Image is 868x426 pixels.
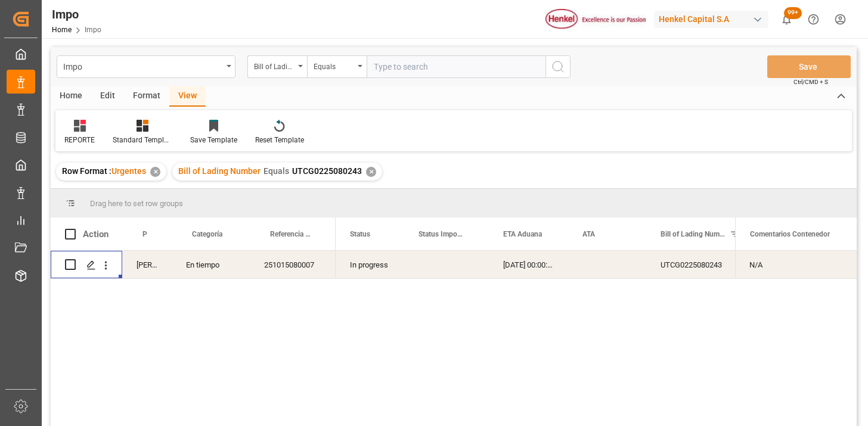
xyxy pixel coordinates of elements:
span: Persona responsable de seguimiento [142,230,147,238]
div: ✕ [366,167,376,177]
input: Type to search [367,55,545,78]
div: Edit [91,86,124,107]
button: Henkel Capital S.A [654,8,773,30]
button: search button [545,55,571,78]
span: Equals [263,166,289,176]
button: open menu [247,55,307,78]
span: Urgentes [111,166,146,176]
span: UTCG0225080243 [292,166,362,176]
div: ✕ [150,167,160,177]
div: Press SPACE to select this row. [51,251,336,279]
span: Row Format : [62,166,111,176]
span: Comentarios Contenedor [750,230,830,238]
img: Henkel%20logo.jpg_1689854090.jpg [545,9,646,30]
button: open menu [57,55,235,78]
span: ETA Aduana [503,230,542,238]
div: View [169,86,206,107]
button: Save [767,55,851,78]
div: N/A [735,251,857,278]
div: Impo [52,5,101,23]
a: Home [52,26,72,34]
span: ATA [582,230,595,238]
div: Henkel Capital S.A [654,11,768,28]
span: Referencia Leschaco [270,230,311,238]
div: Save Template [190,135,237,145]
span: Status [350,230,370,238]
span: Bill of Lading Number [178,166,261,176]
span: Categoría [192,230,222,238]
div: In progress [336,251,404,278]
div: 251015080007 [250,251,336,278]
div: [PERSON_NAME] [122,251,172,278]
div: Action [83,229,108,240]
span: Drag here to set row groups [90,199,183,208]
span: 99+ [784,7,802,19]
div: Press SPACE to select this row. [735,251,857,279]
div: REPORTE [64,135,95,145]
span: Status Importación [418,230,464,238]
span: Bill of Lading Number [661,230,725,238]
div: Impo [63,58,222,73]
div: Equals [314,58,354,72]
div: Standard Templates [113,135,172,145]
div: [DATE] 00:00:00 [489,251,568,278]
div: En tiempo [172,251,250,278]
button: show 100 new notifications [773,6,800,33]
span: Ctrl/CMD + S [793,77,828,86]
div: Bill of Lading Number [254,58,294,72]
div: Home [51,86,91,107]
button: Help Center [800,6,827,33]
div: Format [124,86,169,107]
div: Reset Template [255,135,304,145]
button: open menu [307,55,367,78]
div: UTCG0225080243 [646,251,765,278]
